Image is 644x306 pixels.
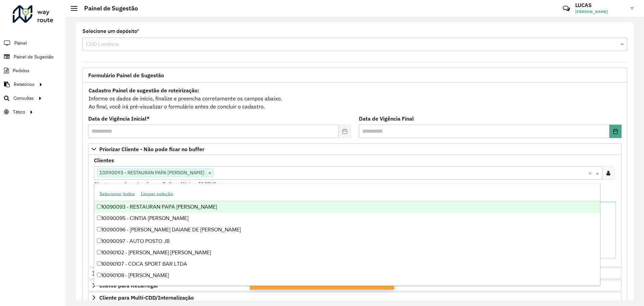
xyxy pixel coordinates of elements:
button: Selecionar todos [97,188,138,199]
font: Pedidos [13,68,30,73]
font: Painel de Sugestão [84,4,138,12]
font: 10090108 - [PERSON_NAME] [101,272,169,278]
font: Selecionar todos [100,191,135,196]
font: 10090107 - COCA SPORT BAR LTDA [101,261,187,267]
font: × [208,169,211,176]
font: 10090093 - RESTAURAN PAPA [PERSON_NAME] [101,204,217,210]
font: 10090096 - [PERSON_NAME] DAIANE DE [PERSON_NAME] [101,227,241,232]
a: Priorizar Cliente - Não pode ficar no buffer [88,143,622,155]
font: Tático [13,110,25,115]
font: Clientes que não podem ficar no Buffer – Máximo 50 PDVS [94,181,216,187]
span: Limpar tudo [588,169,594,177]
a: Contato Rápido [559,1,574,16]
a: Cliente para Recarregar [88,280,622,291]
font: LUCAS [575,2,592,8]
a: Preservar Cliente - Devem ficar no buffer, não roteirizar [88,268,622,279]
font: Painel de Sugestão [14,54,54,59]
font: 10090093 - RESTAURAN PAPA [PERSON_NAME] [99,169,205,176]
font: Consultas [13,96,34,101]
font: Clientes [94,157,114,164]
font: Painel [14,41,27,46]
div: Priorizar Cliente - Não pode ficar no buffer [88,155,622,267]
a: Cliente para Multi-CDD/Internalização [88,292,622,303]
font: Data de Vigência Inicial [88,115,147,122]
font: Priorizar Cliente - Não pode ficar no buffer [99,146,204,152]
ng-dropdown-panel: Lista de opções [94,183,600,286]
font: Relatórios [14,82,35,87]
font: 10090097 - AUTO POSTO JB [101,238,170,244]
font: Formulário Painel de Sugestão [88,72,164,79]
font: 10090102 - [PERSON_NAME] [PERSON_NAME] [101,250,211,255]
font: Limpar seleção [141,191,173,196]
font: Selecione um depósito [83,28,137,34]
font: [PERSON_NAME] [575,9,608,14]
button: Escolha a data [609,125,622,138]
font: 10090095 - CINTIA [PERSON_NAME] [101,215,189,221]
font: Data de Vigência Final [359,115,414,122]
font: Informe os dados de início, finalize e preencha corretamente os campos abaixo. [89,95,282,102]
button: Limpar seleção [138,188,176,199]
font: Cliente para Multi-CDD/Internalização [99,294,194,301]
font: Cadastro Painel de sugestão de roteirização: [89,87,199,94]
font: Ao final, você irá pré-visualizar o formulário antes de concluir o cadastro. [89,103,265,110]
